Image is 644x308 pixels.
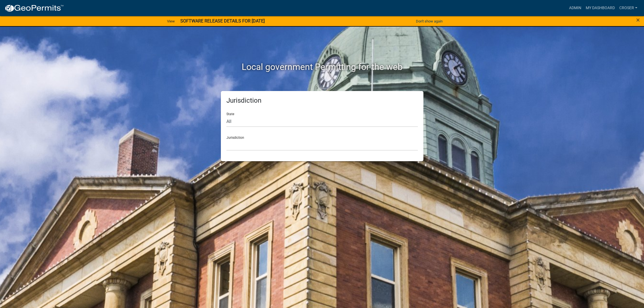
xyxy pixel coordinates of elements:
[180,18,265,24] strong: SOFTWARE RELEASE DETAILS FOR [DATE]
[567,3,584,13] a: Admin
[168,62,476,72] h2: Local government Permitting for the web
[414,17,445,26] button: Don't show again
[226,97,418,105] h5: Jurisdiction
[636,17,640,23] button: Close
[636,16,640,24] span: ×
[165,17,177,26] a: View
[584,3,617,13] a: My Dashboard
[617,3,640,13] a: croser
